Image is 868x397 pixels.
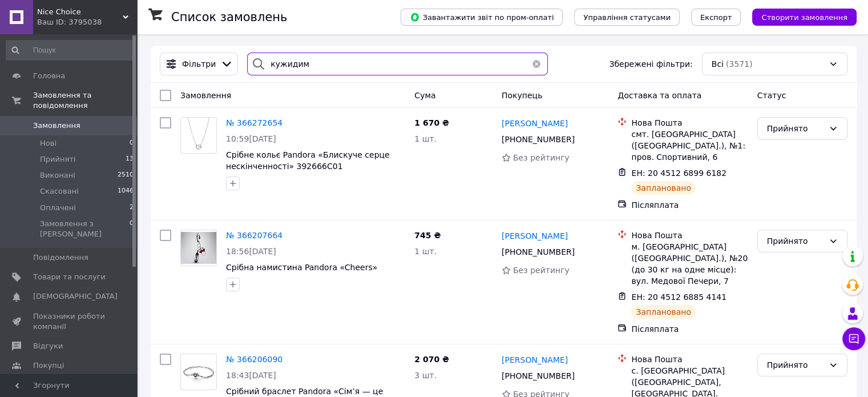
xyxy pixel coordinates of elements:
a: [PERSON_NAME] [502,354,568,366]
div: Післяплата [631,199,748,211]
a: Фото товару [180,117,217,154]
input: Пошук [6,40,135,61]
div: Нова Пошта [631,230,748,241]
span: Оплачені [40,203,76,213]
span: Відгуки [33,341,63,351]
a: № 366207664 [226,231,282,240]
span: [PERSON_NAME] [502,119,568,128]
a: Фото товару [180,230,217,266]
span: Доставка та оплата [617,91,701,100]
span: 745 ₴ [414,231,441,240]
span: Нові [40,138,56,149]
a: № 366272654 [226,118,282,127]
div: смт. [GEOGRAPHIC_DATA] ([GEOGRAPHIC_DATA].), №1: пров. Спортивний, 6 [631,129,748,163]
a: [PERSON_NAME] [502,118,568,129]
span: Головна [33,71,65,81]
span: ЕН: 20 4512 6885 4141 [631,292,726,302]
div: Прийнято [767,359,824,371]
span: ЕН: 20 4512 6899 6182 [631,169,726,178]
button: Чат з покупцем [842,327,865,350]
div: Нова Пошта [631,354,748,365]
span: Покупці [33,360,64,371]
span: Cума [414,91,435,100]
a: Срібна намистина Pandora «Cheers» [226,263,377,272]
img: Фото товару [181,118,216,153]
a: Фото товару [180,354,217,390]
span: 1 шт. [414,134,437,143]
button: Експорт [691,9,741,26]
button: Управління статусами [574,9,680,26]
span: [PERSON_NAME] [502,355,568,364]
span: 18:56[DATE] [226,247,276,256]
span: Прийняті [40,154,75,165]
span: 1 шт. [414,247,437,256]
span: Замовлення та повідомлення [33,90,137,111]
a: [PERSON_NAME] [502,230,568,242]
div: Післяплата [631,323,748,335]
span: Замовлення [33,121,80,131]
span: Показники роботи компанії [33,311,106,332]
span: Замовлення з [PERSON_NAME] [40,219,130,239]
span: Замовлення [180,91,231,100]
div: [PHONE_NUMBER] [499,131,577,147]
span: 0 [130,219,134,239]
div: Ваш ID: 3795038 [37,17,137,27]
span: [DEMOGRAPHIC_DATA] [33,291,118,302]
input: Пошук за номером замовлення, ПІБ покупця, номером телефону, Email, номером накладної [247,53,548,75]
a: № 366206090 [226,355,282,364]
img: Фото товару [181,232,216,263]
span: Статус [757,91,786,100]
span: Без рейтингу [513,266,570,275]
span: [PERSON_NAME] [502,231,568,240]
div: [PHONE_NUMBER] [499,244,577,260]
span: Без рейтингу [513,153,570,162]
button: Створити замовлення [752,9,857,26]
span: Експорт [700,13,732,22]
span: 3 шт. [414,371,437,380]
span: 0 [130,138,134,149]
span: Фільтри [182,58,216,70]
div: [PHONE_NUMBER] [499,368,577,384]
span: 2 070 ₴ [414,355,449,364]
div: Нова Пошта [631,117,748,129]
div: Заплановано [631,305,696,319]
span: Nice Choice [37,7,123,17]
span: 2510 [118,170,134,181]
span: Товари та послуги [33,272,106,282]
span: Управління статусами [583,13,671,22]
span: Покупець [502,91,542,100]
div: м. [GEOGRAPHIC_DATA] ([GEOGRAPHIC_DATA].), №20 (до 30 кг на одне місце): вул. Медової Печери, 7 [631,241,748,287]
span: Створити замовлення [761,13,847,22]
a: Створити замовлення [741,12,857,21]
div: Заплановано [631,181,696,195]
div: Прийнято [767,235,824,247]
span: 18:43[DATE] [226,371,276,380]
span: 1 670 ₴ [414,118,449,127]
span: 10:59[DATE] [226,134,276,143]
span: (3571) [726,59,753,69]
h1: Список замовлень [171,10,287,24]
span: Повідомлення [33,252,88,263]
span: 2 [130,203,134,213]
span: Завантажити звіт по пром-оплаті [410,12,554,22]
span: 13 [126,154,134,165]
span: Всі [712,58,724,70]
a: Срібне кольє Pandora «Блискуче серце нескінченності» 392666C01 [226,150,390,171]
button: Завантажити звіт по пром-оплаті [401,9,563,26]
div: Прийнято [767,122,824,135]
span: Виконані [40,170,75,181]
button: Очистить [525,53,548,75]
span: 1046 [118,186,134,197]
img: Фото товару [181,354,216,390]
span: Скасовані [40,186,79,197]
span: Збережені фільтри: [609,58,692,70]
